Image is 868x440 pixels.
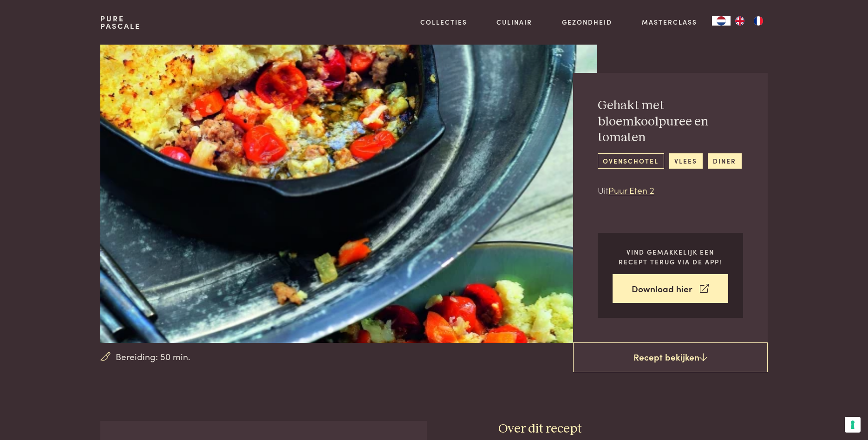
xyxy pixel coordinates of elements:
[613,247,728,266] p: Vind gemakkelijk een recept terug via de app!
[731,16,768,26] ul: Language list
[669,153,703,169] a: vlees
[496,17,532,27] a: Culinair
[712,16,731,26] a: NL
[498,421,768,437] h3: Over dit recept
[712,16,731,26] div: Language
[598,184,743,197] p: Uit
[731,16,749,26] a: EN
[598,153,664,169] a: ovenschotel
[749,16,768,26] a: FR
[712,16,768,26] aside: Language selected: Nederlands
[708,153,742,169] a: diner
[573,342,768,372] a: Recept bekijken
[845,417,861,433] button: Uw voorkeuren voor toestemming voor trackingtechnologieën
[100,45,597,343] img: Gehakt met bloemkoolpuree en tomaten
[116,350,190,363] span: Bereiding: 50 min.
[598,98,743,146] h2: Gehakt met bloemkoolpuree en tomaten
[613,274,728,303] a: Download hier
[562,17,612,27] a: Gezondheid
[100,15,141,30] a: PurePascale
[642,17,697,27] a: Masterclass
[608,184,654,196] a: Puur Eten 2
[420,17,467,27] a: Collecties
